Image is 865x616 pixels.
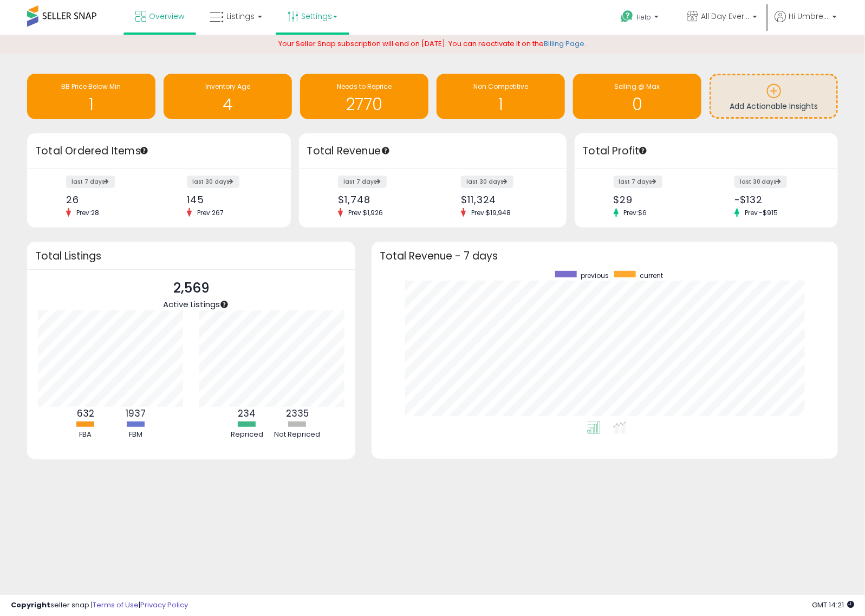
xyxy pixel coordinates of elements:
div: Tooltip anchor [139,146,149,155]
span: Non Competitive [473,82,528,91]
label: last 30 days [461,176,513,188]
h3: Total Revenue [307,144,558,159]
span: Add Actionable Insights [730,101,818,112]
h3: Total Ordered Items [35,144,283,159]
div: $11,324 [461,194,547,205]
b: 1937 [126,407,146,420]
span: Needs to Reprice [337,82,392,91]
div: Tooltip anchor [638,146,648,155]
span: Active Listings [163,299,220,310]
span: previous [581,271,609,280]
a: Add Actionable Insights [711,75,836,117]
h3: Total Listings [35,252,347,260]
span: Selling @ Max [615,82,660,91]
div: FBM [112,430,160,440]
span: All Day Everyday [701,11,750,22]
b: 632 [77,407,94,420]
span: Prev: $19,948 [466,208,516,217]
span: Prev: 267 [192,208,229,217]
h1: 1 [32,95,150,113]
div: Tooltip anchor [219,300,229,309]
span: Prev: $6 [619,208,653,217]
span: Prev: -$915 [739,208,784,217]
b: 2335 [286,407,309,420]
label: last 30 days [187,176,239,188]
h3: Total Revenue - 7 days [380,252,830,260]
a: Hi Umbrella [775,11,837,35]
div: FBA [61,430,110,440]
span: Help [636,12,651,22]
span: current [640,271,663,280]
div: $1,748 [338,194,424,205]
h3: Total Profit [583,144,830,159]
span: Inventory Age [205,82,250,91]
a: BB Price Below Min 1 [27,74,155,119]
span: Your Seller Snap subscription will end on [DATE]. You can reactivate it on the . [279,38,587,49]
h1: 0 [578,95,696,113]
label: last 7 days [66,176,115,188]
span: Prev: 28 [71,208,105,217]
b: 234 [238,407,256,420]
h1: 4 [169,95,287,113]
span: Hi Umbrella [789,11,829,22]
label: last 30 days [734,176,787,188]
div: 145 [187,194,271,205]
span: Prev: $1,926 [343,208,388,217]
a: Non Competitive 1 [437,74,565,119]
div: Repriced [223,430,271,440]
a: Inventory Age 4 [164,74,292,119]
span: BB Price Below Min [62,82,121,91]
a: Selling @ Max 0 [573,74,701,119]
a: Billing Page [544,38,585,49]
h1: 2770 [305,95,423,113]
label: last 7 days [614,176,662,188]
span: Overview [149,11,184,22]
div: -$132 [734,194,819,205]
a: Needs to Reprice 2770 [300,74,428,119]
a: Help [612,2,669,35]
div: Not Repriced [273,430,322,440]
h1: 1 [442,95,560,113]
div: 26 [66,194,151,205]
div: Tooltip anchor [381,146,391,155]
label: last 7 days [338,176,387,188]
p: 2,569 [163,278,220,299]
span: Listings [226,11,255,22]
div: $29 [614,194,698,205]
i: Get Help [620,10,634,23]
